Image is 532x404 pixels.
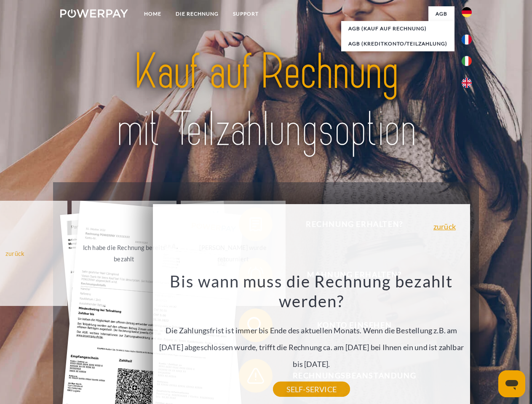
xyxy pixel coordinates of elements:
[158,271,465,311] h3: Bis wann muss die Rechnung bezahlt werden?
[137,6,168,21] a: Home
[341,21,454,36] a: AGB (Kauf auf Rechnung)
[60,9,128,18] img: logo-powerpay-white.svg
[433,223,456,230] a: zurück
[226,6,266,21] a: SUPPORT
[341,36,454,51] a: AGB (Kreditkonto/Teilzahlung)
[462,7,472,17] img: de
[462,35,472,45] img: fr
[462,78,472,88] img: en
[273,382,350,397] a: SELF-SERVICE
[77,242,171,265] div: Ich habe die Rechnung bereits bezahlt
[80,40,452,161] img: title-powerpay_de.svg
[498,370,525,397] iframe: Schaltfläche zum Öffnen des Messaging-Fensters
[462,56,472,66] img: it
[428,6,454,21] a: agb
[168,6,226,21] a: DIE RECHNUNG
[158,271,465,389] div: Die Zahlungsfrist ist immer bis Ende des aktuellen Monats. Wenn die Bestellung z.B. am [DATE] abg...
